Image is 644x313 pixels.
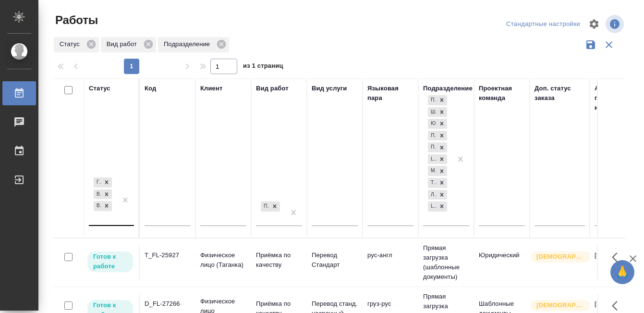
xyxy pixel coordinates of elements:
span: Работы [53,13,98,28]
button: 🙏 [610,260,634,284]
div: Медицинский [428,166,437,176]
div: Вид услуги [312,84,347,93]
button: Сбросить фильтры [600,36,618,54]
span: Посмотреть информацию [606,15,626,33]
td: рус-англ [363,246,418,279]
button: Здесь прячутся важные кнопки [606,246,629,269]
div: Прямая загрузка (шаблонные документы), Шаблонные документы, Юридический, Проектный офис, Проектна... [427,200,448,213]
div: Прямая загрузка (шаблонные документы), Шаблонные документы, Юридический, Проектный офис, Проектна... [427,94,448,106]
div: В ожидании [94,201,101,211]
div: Вид работ [101,37,156,52]
div: Прямая загрузка (шаблонные документы) [428,95,437,105]
div: В работе [94,189,101,200]
div: Прямая загрузка (шаблонные документы), Шаблонные документы, Юридический, Проектный офис, Проектна... [427,130,448,142]
span: из 1 страниц [243,60,283,74]
div: Прямая загрузка (шаблонные документы), Шаблонные документы, Юридический, Проектный офис, Проектна... [427,118,448,130]
div: Клиент [200,84,222,93]
div: Приёмка по качеству [261,201,269,212]
div: Статус [89,84,110,93]
div: Локализация [428,190,437,200]
span: Настроить таблицу [583,13,606,36]
div: Прямая загрузка (шаблонные документы), Шаблонные документы, Юридический, Проектный офис, Проектна... [427,165,448,177]
div: Языковая пара [367,84,413,103]
div: Технический [428,178,437,188]
div: Прямая загрузка (шаблонные документы), Шаблонные документы, Юридический, Проектный офис, Проектна... [427,177,448,189]
div: Вид работ [256,84,289,93]
div: Юридический [428,119,437,129]
p: Вид работ [107,39,140,49]
div: Прямая загрузка (шаблонные документы), Шаблонные документы, Юридический, Проектный офис, Проектна... [427,141,448,153]
div: Готов к работе [94,177,101,188]
div: Доп. статус заказа [535,84,585,103]
td: Юридический [474,246,530,279]
div: Прямая загрузка (шаблонные документы), Шаблонные документы, Юридический, Проектный офис, Проектна... [427,106,448,118]
div: Приёмка по качеству [260,200,281,213]
p: Физическое лицо (Таганка) [200,250,246,270]
p: [DEMOGRAPHIC_DATA] [536,252,584,262]
div: Шаблонные документы [428,107,437,117]
span: 🙏 [614,262,631,282]
div: D_FL-27266 [145,299,191,309]
div: LocQA [428,201,437,212]
p: Приёмка по качеству [256,250,302,270]
p: Статус [60,39,83,49]
div: T_FL-25927 [145,250,191,260]
p: [DEMOGRAPHIC_DATA] [536,300,584,310]
div: Проектный офис [428,131,437,141]
button: Сохранить фильтры [582,36,600,54]
div: Прямая загрузка (шаблонные документы), Шаблонные документы, Юридический, Проектный офис, Проектна... [427,153,448,165]
div: Автор последнего изменения [595,84,641,113]
p: Готов к работе [93,252,127,271]
td: Прямая загрузка (шаблонные документы) [418,238,474,287]
div: Проектная команда [479,84,525,103]
div: Код [145,84,156,93]
div: LegalQA [428,154,437,164]
div: Прямая загрузка (шаблонные документы), Шаблонные документы, Юридический, Проектный офис, Проектна... [427,189,448,201]
div: Подразделение [158,37,229,52]
div: Статус [54,37,99,52]
div: Проектная группа [428,142,437,152]
div: Подразделение [423,84,473,93]
div: split button [504,17,583,32]
p: Перевод Стандарт [312,250,358,270]
p: Подразделение [164,39,213,49]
